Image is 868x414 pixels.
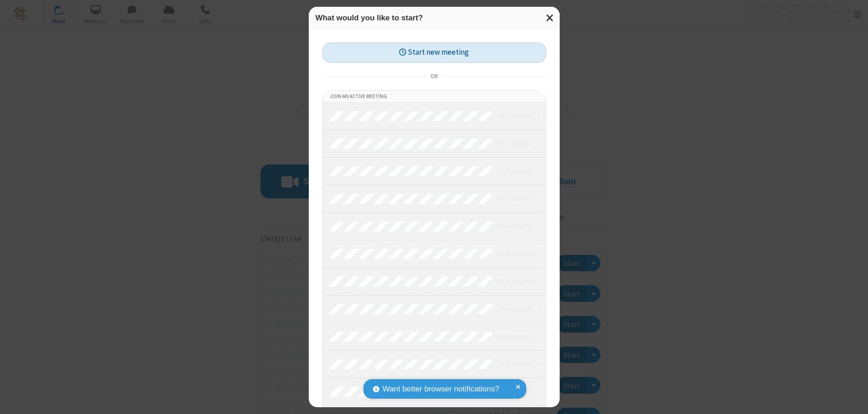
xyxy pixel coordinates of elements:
button: Start new meeting [322,42,546,63]
em: in progress [499,305,532,313]
em: in progress [499,222,532,231]
span: or [427,70,441,83]
em: in progress [499,332,532,341]
h3: What would you like to start? [316,14,553,22]
button: Close modal [541,7,560,29]
em: in progress [499,112,532,120]
em: in progress [499,167,532,175]
em: in progress [499,139,532,148]
em: in progress [499,194,532,203]
span: Want better browser notifications? [382,383,499,395]
em: in progress [499,277,532,286]
em: in progress [499,249,532,258]
em: in progress [499,360,532,368]
li: Join an active meeting [323,91,546,103]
